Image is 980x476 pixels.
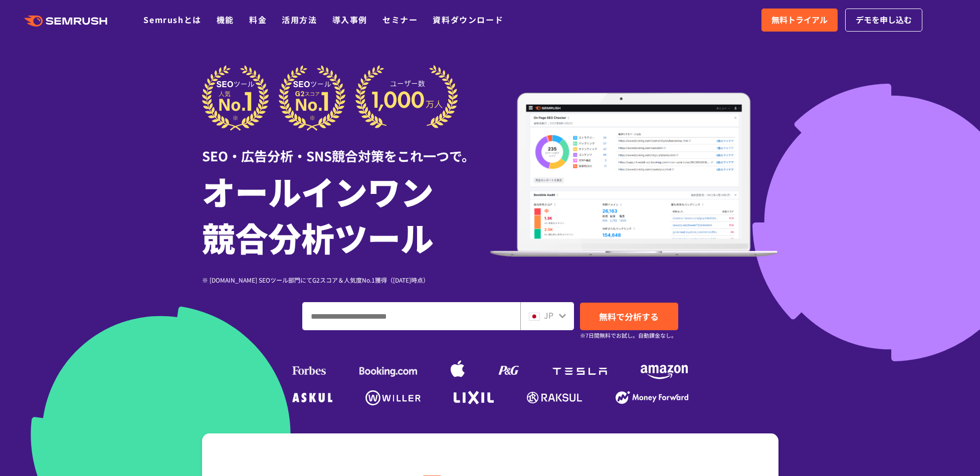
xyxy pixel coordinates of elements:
[771,14,828,27] span: 無料トライアル
[544,309,553,321] span: JP
[202,131,490,165] div: SEO・広告分析・SNS競合対策をこれ一つで。
[856,14,912,27] span: デモを申し込む
[202,275,490,285] div: ※ [DOMAIN_NAME] SEOツール部門にてG2スコア＆人気度No.1獲得（[DATE]時点）
[580,331,677,340] small: ※7日間無料でお試し。自動課金なし。
[282,14,317,26] a: 活用方法
[433,14,503,26] a: 資料ダウンロード
[761,9,838,32] a: 無料トライアル
[580,303,678,330] a: 無料で分析する
[845,9,922,32] a: デモを申し込む
[143,14,201,26] a: Semrushとは
[202,168,490,260] h1: オールインワン 競合分析ツール
[303,303,520,330] input: ドメイン、キーワードまたはURLを入力してください
[382,14,418,26] a: セミナー
[599,310,659,323] span: 無料で分析する
[249,14,267,26] a: 料金
[332,14,367,26] a: 導入事例
[217,14,234,26] a: 機能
